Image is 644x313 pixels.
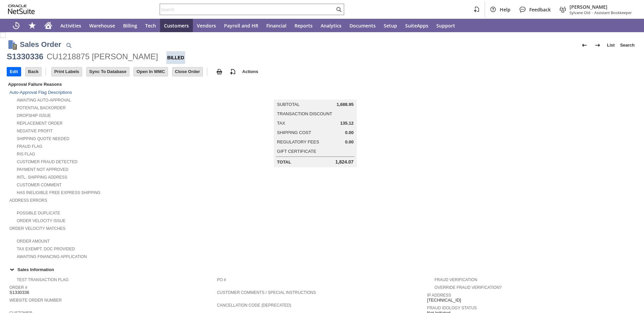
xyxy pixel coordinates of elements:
[60,22,81,29] span: Activities
[87,67,129,76] input: Sync To Database
[9,290,29,295] span: S1330336
[160,5,335,13] input: Search
[197,22,216,29] span: Vendors
[217,290,316,295] a: Customer Comments / Special Instructions
[220,19,262,32] a: Payroll and HR
[345,139,354,145] span: 0.00
[380,19,401,32] a: Setup
[277,149,316,154] a: Gift Certificate
[17,167,68,172] a: Payment not approved
[229,68,237,76] img: add-record.svg
[17,106,66,110] a: Potential Backorder
[594,10,632,15] span: Assistant Bookkeeper
[335,5,343,13] svg: Search
[17,277,68,282] a: Test Transaction Flag
[52,67,82,76] input: Print Labels
[427,298,461,303] span: [TECHNICAL_ID]
[24,19,40,32] div: Shortcuts
[217,277,226,282] a: PO #
[141,19,160,32] a: Tech
[166,51,185,64] div: Billed
[274,89,357,100] caption: Summary
[427,306,477,310] a: Fraud Idology Status
[40,19,56,32] a: Home
[172,67,203,76] input: Close Order
[317,19,345,32] a: Analytics
[17,136,69,141] a: Shipping Quote Needed
[7,265,637,274] td: Sales Information
[17,211,60,215] a: Possible Duplicate
[594,41,602,49] img: Next
[20,39,61,50] h1: Sales Order
[7,51,43,62] div: S1330336
[9,285,27,290] a: Order #
[7,67,21,76] input: Edit
[85,19,119,32] a: Warehouse
[17,183,62,187] a: Customer Comment
[17,218,65,223] a: Order Velocity Issue
[17,160,77,164] a: Customer Fraud Detected
[9,90,72,95] a: Auto-Approval Flag Descriptions
[17,254,87,259] a: Awaiting Financing Application
[321,22,341,29] span: Analytics
[17,98,71,103] a: Awaiting Auto-Approval
[164,22,189,29] span: Customers
[277,139,319,144] a: Regulatory Fees
[12,21,20,29] svg: Recent Records
[266,22,286,29] span: Financial
[17,190,100,195] a: Has Ineligible Free Express Shipping
[145,22,156,29] span: Tech
[7,265,635,274] div: Sales Information
[290,19,317,32] a: Reports
[160,19,193,32] a: Customers
[294,22,313,29] span: Reports
[9,226,65,231] a: Order Velocity Matches
[17,121,62,126] a: Replacement Order
[350,22,376,29] span: Documents
[592,10,593,15] span: -
[345,130,354,135] span: 0.00
[335,159,354,165] span: 1,824.07
[17,239,50,244] a: Order Amount
[8,5,35,14] svg: logo
[262,19,290,32] a: Financial
[17,129,53,133] a: Negative Profit
[570,4,632,10] span: [PERSON_NAME]
[119,19,141,32] a: Billing
[345,19,380,32] a: Documents
[9,298,62,303] a: Website Order Number
[56,19,85,32] a: Activities
[436,22,455,29] span: Support
[215,68,223,76] img: print.svg
[28,21,36,29] svg: Shortcuts
[7,80,214,88] div: Approval Failure Reasons
[44,21,52,29] svg: Home
[580,41,588,49] img: Previous
[384,22,397,29] span: Setup
[277,121,285,126] a: Tax
[277,102,300,107] a: Subtotal
[427,293,451,298] a: IP Address
[570,10,590,15] span: Sylvane Old
[224,22,258,29] span: Payroll and HR
[604,40,618,51] a: List
[25,67,41,76] input: Back
[277,130,311,135] a: Shipping Cost
[529,6,551,13] span: Feedback
[337,102,354,107] span: 1,688.95
[17,144,42,149] a: Fraud Flag
[123,22,137,29] span: Billing
[17,247,75,251] a: Tax Exempt. Doc Provided
[193,19,220,32] a: Vendors
[17,175,67,180] a: Intl. Shipping Address
[17,113,51,118] a: Dropship Issue
[340,121,354,126] span: 135.12
[432,19,459,32] a: Support
[17,152,35,156] a: RIS flag
[134,67,168,76] input: Open In WMC
[434,277,477,282] a: Fraud Verification
[277,160,291,165] a: Total
[500,6,511,13] span: Help
[47,51,158,62] div: CU1218875 [PERSON_NAME]
[405,22,428,29] span: SuiteApps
